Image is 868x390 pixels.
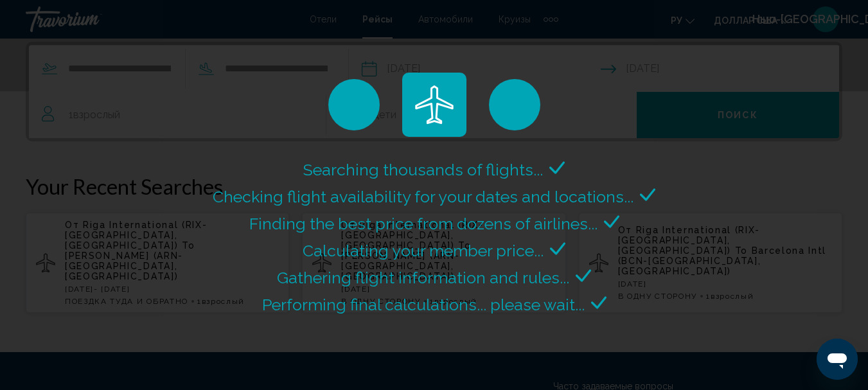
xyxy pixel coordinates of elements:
span: Searching thousands of flights... [303,160,543,179]
span: Checking flight availability for your dates and locations... [213,187,633,206]
span: Performing final calculations... please wait... [262,295,585,314]
span: Gathering flight information and rules... [277,268,569,287]
span: Finding the best price from dozens of airlines... [249,214,598,233]
span: Calculating your member price... [303,241,544,260]
iframe: Кнопка запуска окна обмена сообщениями [817,339,858,380]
